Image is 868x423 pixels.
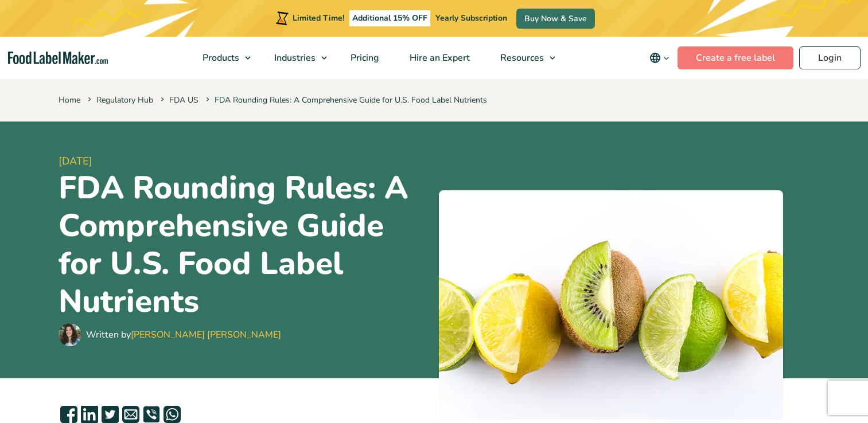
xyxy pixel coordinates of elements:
[96,95,153,105] a: Regulatory Hub
[799,46,861,69] a: Login
[406,52,471,64] span: Hire an Expert
[271,52,317,64] span: Industries
[395,37,482,79] a: Hire an Expert
[199,52,240,64] span: Products
[131,328,281,341] a: [PERSON_NAME] [PERSON_NAME]
[678,46,793,69] a: Create a free label
[188,37,256,79] a: Products
[204,95,487,105] span: FDA Rounding Rules: A Comprehensive Guide for U.S. Food Label Nutrients
[497,52,545,64] span: Resources
[59,154,430,169] span: [DATE]
[435,13,507,23] span: Yearly Subscription
[59,169,430,320] h1: FDA Rounding Rules: A Comprehensive Guide for U.S. Food Label Nutrients
[259,37,333,79] a: Industries
[347,52,380,64] span: Pricing
[169,95,198,105] a: FDA US
[516,9,595,29] a: Buy Now & Save
[485,37,561,79] a: Resources
[86,328,281,342] div: Written by
[59,95,80,105] a: Home
[293,13,344,23] span: Limited Time!
[59,323,81,346] img: Maria Abi Hanna - Food Label Maker
[336,37,392,79] a: Pricing
[349,10,430,26] span: Additional 15% OFF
